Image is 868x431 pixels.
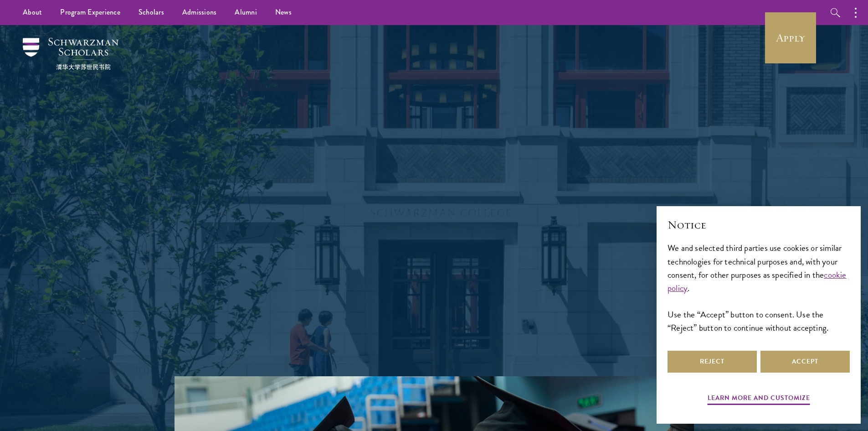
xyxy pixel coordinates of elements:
img: Schwarzman Scholars [23,38,118,70]
h2: Notice [668,217,850,233]
button: Reject [668,351,757,373]
button: Learn more and customize [708,392,810,406]
div: We and selected third parties use cookies or similar technologies for technical purposes and, wit... [668,241,850,334]
button: Accept [760,351,850,373]
a: Apply [765,12,816,63]
a: cookie policy [668,268,847,295]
